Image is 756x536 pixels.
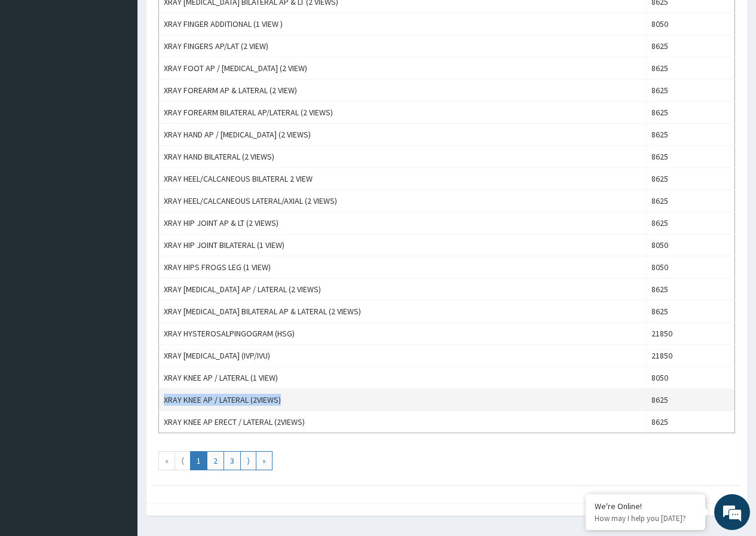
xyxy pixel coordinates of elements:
a: Go to page number 2 [207,451,224,470]
td: XRAY [MEDICAL_DATA] BILATERAL AP & LATERAL (2 VIEWS) [159,301,647,323]
td: XRAY FOOT AP / [MEDICAL_DATA] (2 VIEW) [159,57,647,79]
td: XRAY [MEDICAL_DATA] AP / LATERAL (2 VIEWS) [159,278,647,301]
td: XRAY KNEE AP / LATERAL (1 VIEW) [159,367,647,389]
td: XRAY HEEL/CALCANEOUS BILATERAL 2 VIEW [159,168,647,190]
td: 8625 [646,278,734,301]
p: How may I help you today? [595,513,696,523]
td: 21850 [646,323,734,345]
td: XRAY FOREARM AP & LATERAL (2 VIEW) [159,79,647,102]
td: XRAY FINGER ADDITIONAL (1 VIEW ) [159,13,647,35]
a: Go to last page [256,451,273,470]
td: 8050 [646,13,734,35]
td: XRAY FINGERS AP/LAT (2 VIEW) [159,35,647,57]
a: Go to page number 3 [224,451,241,470]
div: We're Online! [595,501,696,512]
span: We're online! [69,151,165,271]
td: 8625 [646,411,734,433]
a: Go to previous page [175,451,191,470]
td: XRAY HIP JOINT AP & LT (2 VIEWS) [159,212,647,234]
textarea: Type your message and hit 'Enter' [6,326,228,368]
td: 8625 [646,190,734,212]
td: XRAY KNEE AP / LATERAL (2VIEWS) [159,389,647,411]
td: XRAY HAND AP / [MEDICAL_DATA] (2 VIEWS) [159,124,647,146]
div: Chat with us now [62,67,201,82]
td: 21850 [646,345,734,367]
td: 8625 [646,57,734,79]
td: XRAY HAND BILATERAL (2 VIEWS) [159,146,647,168]
a: Go to page number 1 [190,451,207,470]
td: 8625 [646,212,734,234]
td: XRAY HYSTEROSALPINGOGRAM (HSG) [159,323,647,345]
a: Go to first page [158,451,175,470]
img: d_794563401_company_1708531726252_794563401 [22,60,48,90]
td: 8625 [646,389,734,411]
td: 8625 [646,146,734,168]
td: XRAY KNEE AP ERECT / LATERAL (2VIEWS) [159,411,647,433]
td: 8625 [646,124,734,146]
td: 8625 [646,102,734,124]
td: XRAY [MEDICAL_DATA] (IVP/IVU) [159,345,647,367]
td: 8050 [646,234,734,256]
td: 8625 [646,35,734,57]
div: Minimize live chat window [196,6,225,35]
td: 8625 [646,79,734,102]
td: XRAY HEEL/CALCANEOUS LATERAL/AXIAL (2 VIEWS) [159,190,647,212]
td: XRAY HIP JOINT BILATERAL (1 VIEW) [159,234,647,256]
td: 8625 [646,168,734,190]
td: XRAY FOREARM BILATERAL AP/LATERAL (2 VIEWS) [159,102,647,124]
td: 8625 [646,301,734,323]
td: 8050 [646,256,734,278]
td: XRAY HIPS FROGS LEG (1 VIEW) [159,256,647,278]
a: Go to next page [240,451,256,470]
td: 8050 [646,367,734,389]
